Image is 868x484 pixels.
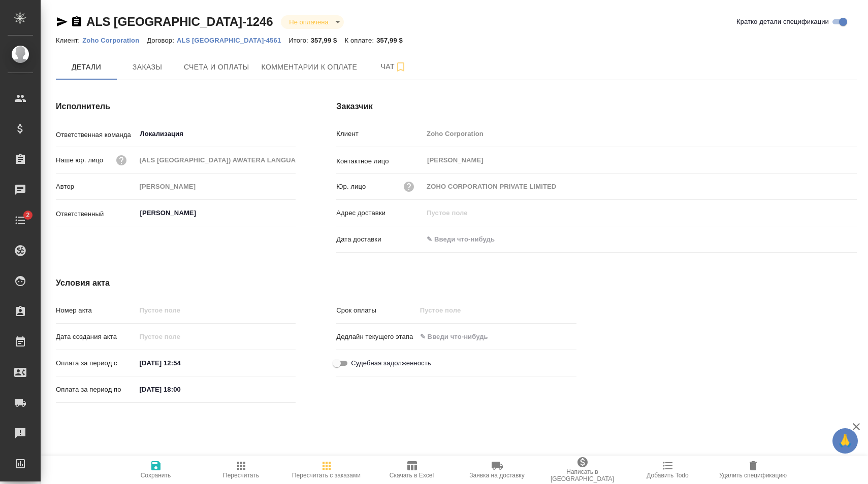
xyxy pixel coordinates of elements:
[56,16,68,28] button: Скопировать ссылку для ЯМессенджера
[71,16,83,28] button: Скопировать ссылку
[56,358,136,368] p: Оплата за период с
[3,208,38,233] a: 2
[62,61,111,74] span: Детали
[184,61,249,74] span: Счета и оплаты
[123,61,172,74] span: Заказы
[290,212,292,214] button: Open
[736,17,829,27] span: Кратко детали спецификации
[376,37,410,44] p: 357,99 $
[423,232,512,247] input: ✎ Введи что-нибудь
[336,182,366,192] p: Юр. лицо
[423,126,857,141] input: Пустое поле
[56,209,136,219] p: Ответственный
[336,208,423,218] p: Адрес доставки
[177,37,288,44] p: ALS [GEOGRAPHIC_DATA]-4561
[336,156,423,166] p: Контактное лицо
[82,36,147,44] a: Zoho Corporation
[56,37,82,44] p: Клиент:
[56,305,136,316] p: Номер акта
[290,133,292,135] button: Open
[136,329,224,344] input: Пустое поле
[56,182,136,192] p: Автор
[369,60,418,73] span: Чат
[311,37,345,44] p: 357,99 $
[336,100,857,113] h4: Заказчик
[395,61,407,73] svg: Подписаться
[336,129,423,139] p: Клиент
[56,385,136,395] p: Оплата за период по
[136,179,296,194] input: Пустое поле
[351,358,431,368] span: Судебная задолженность
[281,15,343,29] div: Не оплачена
[177,36,288,44] a: ALS [GEOGRAPHIC_DATA]-4561
[136,356,224,370] input: ✎ Введи что-нибудь
[56,155,103,165] p: Наше юр. лицо
[423,179,857,194] input: Пустое поле
[56,277,576,289] h4: Условия акта
[416,303,505,318] input: Пустое поле
[56,332,136,342] p: Дата создания акта
[136,382,224,397] input: ✎ Введи что-нибудь
[262,61,358,74] span: Комментарии к оплате
[416,329,505,344] input: ✎ Введи что-нибудь
[286,18,331,26] button: Не оплачена
[56,130,136,140] p: Ответственная команда
[136,303,296,318] input: Пустое поле
[147,37,177,44] p: Договор:
[86,15,273,28] a: ALS [GEOGRAPHIC_DATA]-1246
[82,37,147,44] p: Zoho Corporation
[336,305,416,316] p: Срок оплаты
[136,153,296,167] input: Пустое поле
[832,428,858,454] button: 🙏
[336,332,416,342] p: Дедлайн текущего этапа
[56,100,296,113] h4: Исполнитель
[336,234,423,245] p: Дата доставки
[20,210,36,220] span: 2
[837,430,854,452] span: 🙏
[344,37,376,44] p: К оплате:
[423,205,857,220] input: Пустое поле
[288,37,310,44] p: Итого:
